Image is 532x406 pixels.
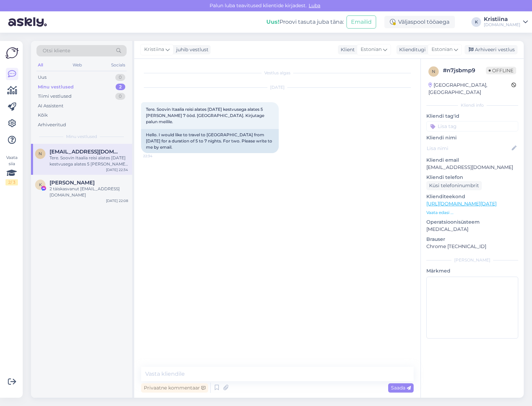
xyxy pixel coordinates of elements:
[426,218,518,226] p: Operatsioonisüsteem
[43,47,70,54] span: Otsi kliente
[426,210,518,216] p: Vaata edasi ...
[6,154,18,185] div: Vaata siia
[426,201,497,207] a: [URL][DOMAIN_NAME][DATE]
[426,164,518,171] p: [EMAIL_ADDRESS][DOMAIN_NAME]
[426,102,518,108] div: Kliendi info
[66,133,97,140] span: Minu vestlused
[71,61,83,70] div: Web
[443,66,486,75] div: # n7jsbmp9
[427,145,510,152] input: Lisa nimi
[141,70,414,76] div: Vestlus algas
[426,157,518,164] p: Kliendi email
[38,103,63,109] div: AI Assistent
[38,84,74,90] div: Minu vestlused
[347,15,376,29] button: Emailid
[110,61,127,70] div: Socials
[50,155,128,167] div: Tere. Soovin Itaalia reisi alates [DATE] kestvusega alates 5 [PERSON_NAME] 7 ööd. [GEOGRAPHIC_DAT...
[428,82,511,96] div: [GEOGRAPHIC_DATA], [GEOGRAPHIC_DATA]
[484,17,528,28] a: Kristiina[DOMAIN_NAME]
[36,61,44,70] div: All
[486,67,516,74] span: Offline
[426,193,518,200] p: Klienditeekond
[115,74,125,81] div: 0
[106,167,128,172] div: [DATE] 22:34
[426,113,518,120] p: Kliendi tag'id
[426,243,518,250] p: Chrome [TECHNICAL_ID]
[484,22,520,28] div: [DOMAIN_NAME]
[484,17,520,22] div: Kristiina
[50,149,121,155] span: nurmsaluarto@gmail.com
[143,153,169,159] span: 22:34
[307,2,322,9] span: Luba
[391,385,411,391] span: Saada
[426,121,518,131] input: Lisa tag
[432,69,435,74] span: n
[116,84,125,90] div: 2
[6,179,18,185] div: 2 / 3
[38,93,72,100] div: Tiimi vestlused
[38,112,48,119] div: Kõik
[426,134,518,141] p: Kliendi nimi
[141,383,208,393] div: Privaatne kommentaar
[426,174,518,181] p: Kliendi telefon
[38,121,66,128] div: Arhiveeritud
[426,181,482,190] div: Küsi telefoninumbrit
[426,236,518,243] p: Brauser
[338,46,355,53] div: Klient
[465,45,518,54] div: Arhiveeri vestlus
[146,107,265,124] span: Tere. Soovin Itaalia reisi alates [DATE] kestvusega alates 5 [PERSON_NAME] 7 ööd. [GEOGRAPHIC_DAT...
[6,46,19,60] img: Askly Logo
[396,46,426,53] div: Klienditugi
[141,84,414,90] div: [DATE]
[141,129,279,153] div: Hello. I would like to travel to [GEOGRAPHIC_DATA] from [DATE] for a duration of 5 to 7 nights. F...
[50,186,128,198] div: 2 täiskasvanut [EMAIL_ADDRESS][DOMAIN_NAME]
[38,74,46,81] div: Uus
[144,46,164,53] span: Kristiina
[39,151,42,156] span: n
[384,16,455,28] div: Väljaspool tööaega
[173,46,209,53] div: juhib vestlust
[361,46,382,53] span: Estonian
[426,267,518,275] p: Märkmed
[471,17,481,27] div: K
[432,46,453,53] span: Estonian
[39,182,42,187] span: K
[426,257,518,263] div: [PERSON_NAME]
[266,18,344,26] div: Proovi tasuta juba täna:
[115,93,125,100] div: 0
[50,180,95,186] span: Karmi Kullamägi
[426,226,518,233] p: [MEDICAL_DATA]
[106,198,128,203] div: [DATE] 22:08
[266,19,279,25] b: Uus!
